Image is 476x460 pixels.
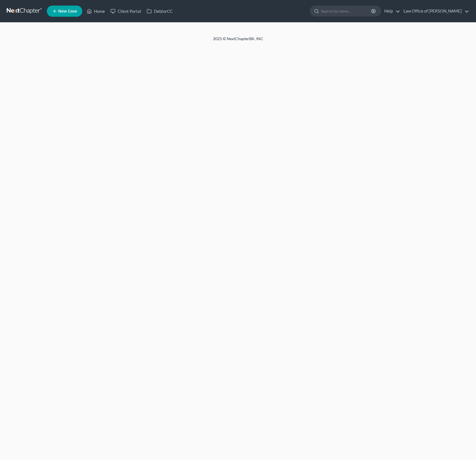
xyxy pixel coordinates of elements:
[108,6,144,16] a: Client Portal
[84,6,108,16] a: Home
[79,36,397,46] div: 2025 © NextChapterBK, INC
[321,6,372,16] input: Search by name...
[144,6,175,16] a: DebtorCC
[58,9,77,13] span: New Case
[401,6,469,16] a: Law Office of [PERSON_NAME]
[381,6,400,16] a: Help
